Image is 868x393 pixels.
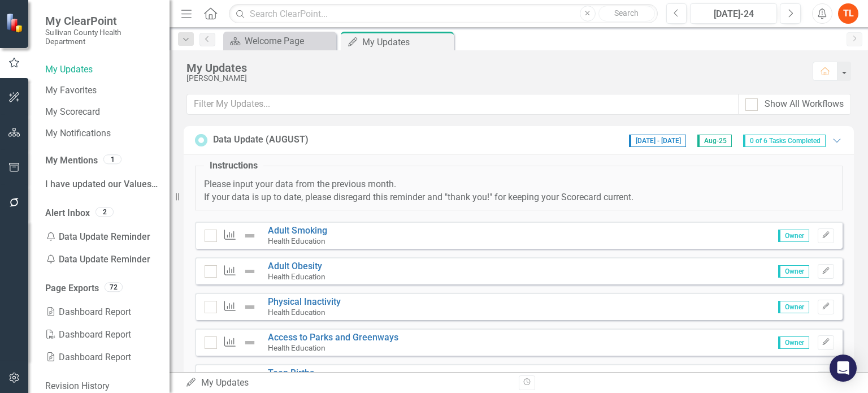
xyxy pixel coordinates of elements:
a: Access to Parks and Greenways [268,332,398,343]
button: TL [838,3,858,24]
div: [PERSON_NAME] [186,74,801,83]
span: Owner [778,372,809,385]
small: Health Education [268,343,325,352]
span: Owner [778,301,809,313]
span: Search [614,8,639,18]
a: Adult Obesity [268,261,322,271]
input: Search ClearPoint... [229,4,657,24]
legend: Instructions [204,159,263,172]
button: Search [598,6,655,21]
div: Data Update Reminder [45,248,158,271]
a: My Scorecard [45,106,158,119]
div: My Updates [186,62,801,74]
a: Dashboard Report [45,323,158,346]
span: Owner [778,265,809,278]
div: My Updates [185,377,510,390]
div: My Updates [362,35,451,49]
a: Welcome Page [226,34,333,48]
a: Dashboard Report [45,346,158,369]
a: Adult Smoking [268,225,327,236]
span: Owner [778,230,809,242]
input: Filter My Updates... [186,94,739,115]
div: [DATE]-24 [694,7,773,21]
a: My Updates [45,63,158,76]
a: My Mentions [45,154,98,167]
span: 0 of 6 Tasks Completed [743,135,826,147]
img: Not Defined [243,265,257,278]
a: Page Exports [45,282,99,295]
a: My Favorites [45,84,158,97]
div: 2 [96,207,114,217]
div: Show All Workflows [765,98,844,111]
div: Data Update Reminder [45,226,158,248]
div: Welcome Page [245,34,333,48]
small: Health Education [268,236,325,245]
span: Owner [778,336,809,349]
a: Physical Inactivity [268,296,341,307]
a: Revision History [45,380,158,393]
p: Please input your data from the previous month. If your data is up to date, please disregard this... [204,178,834,204]
div: 72 [105,282,123,292]
small: Health Education [268,308,325,317]
a: Dashboard Report [45,301,158,323]
div: Data Update (AUGUST) [213,133,309,146]
img: Not Defined [243,229,257,243]
div: Open Intercom Messenger [830,355,857,382]
div: 1 [103,155,121,165]
img: Not Defined [243,300,257,314]
small: Health Education [268,272,325,281]
img: ClearPoint Strategy [6,13,25,33]
img: Not Defined [243,336,257,349]
button: [DATE]-24 [690,3,777,24]
span: [DATE] - [DATE] [629,135,686,147]
span: My ClearPoint [45,14,158,28]
a: My Notifications [45,127,158,140]
span: Aug-25 [697,135,732,147]
a: Alert Inbox [45,207,90,220]
img: Not Defined [243,372,257,385]
small: Sullivan County Health Department [45,28,158,46]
